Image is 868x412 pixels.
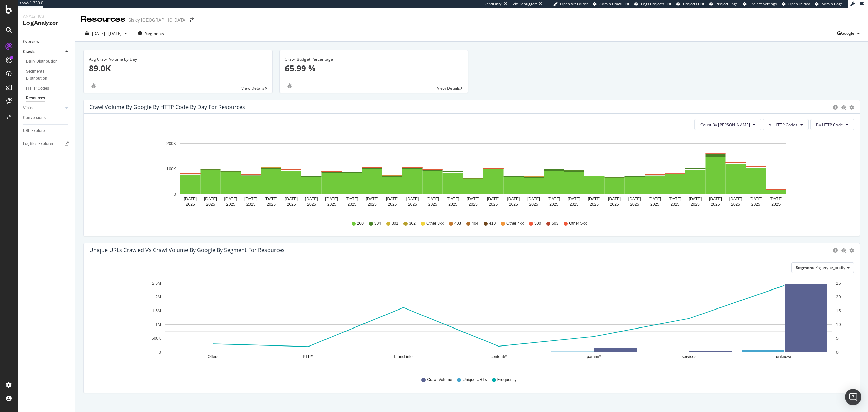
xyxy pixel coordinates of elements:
[357,221,364,226] span: 200
[128,17,187,23] div: Sisley [GEOGRAPHIC_DATA]
[700,122,750,128] span: Count By Day
[749,196,762,201] text: [DATE]
[836,322,841,327] text: 10
[506,221,524,226] span: Other 4xx
[23,105,33,112] div: Visits
[145,31,164,36] span: Segments
[368,202,377,207] text: 2025
[81,30,132,37] button: [DATE] - [DATE]
[174,192,176,197] text: 0
[166,167,176,171] text: 100K
[841,105,846,110] div: bug
[448,202,457,207] text: 2025
[648,196,661,201] text: [DATE]
[588,196,601,201] text: [DATE]
[729,196,742,201] text: [DATE]
[23,48,63,55] a: Crawls
[447,196,459,201] text: [DATE]
[751,202,761,207] text: 2025
[89,278,847,371] svg: A chart.
[849,105,854,110] div: gear
[388,202,397,207] text: 2025
[469,202,478,207] text: 2025
[89,247,285,254] div: Unique URLs Crawled vs Crawl Volume by google by Segment for Resources
[763,119,809,130] button: All HTTP Codes
[346,196,358,201] text: [DATE]
[89,83,98,88] div: bug
[836,295,841,300] text: 20
[587,355,601,359] text: param/*
[437,85,460,91] span: View Details
[628,196,641,201] text: [DATE]
[845,389,861,405] div: Open Intercom Messenger
[570,202,579,207] text: 2025
[208,355,218,359] text: Offers
[26,85,70,92] a: HTTP Codes
[484,1,502,7] div: ReadOnly:
[394,355,413,359] text: brand-info
[507,196,520,201] text: [DATE]
[226,202,235,207] text: 2025
[26,58,70,65] a: Daily Distribution
[23,140,70,147] a: Logfiles Explorer
[303,355,313,359] text: PLP/*
[491,355,507,359] text: content/*
[204,196,217,201] text: [DATE]
[770,196,783,201] text: [DATE]
[81,14,125,25] div: Resources
[152,308,161,313] text: 1.5M
[749,1,777,6] span: Project Settings
[409,221,416,226] span: 302
[406,196,419,201] text: [DATE]
[26,58,58,65] div: Daily Distribution
[26,68,64,82] div: Segments Distribution
[23,114,46,121] div: Conversions
[426,221,444,226] span: Other 3xx
[691,202,700,207] text: 2025
[462,377,487,383] span: Unique URLs
[26,68,70,82] a: Segments Distribution
[608,196,621,201] text: [DATE]
[553,1,588,7] a: Open Viz Editor
[527,196,540,201] text: [DATE]
[487,196,500,201] text: [DATE]
[731,202,740,207] text: 2025
[26,85,49,92] div: HTTP Codes
[23,114,70,121] a: Conversions
[815,1,843,7] a: Admin Page
[427,377,452,383] span: Crawl Volume
[23,48,35,55] div: Crawls
[285,62,463,74] p: 65.99 %
[285,196,298,201] text: [DATE]
[815,265,845,270] span: Pagetype_botify
[327,202,336,207] text: 2025
[190,18,194,22] div: arrow-right-arrow-left
[265,196,278,201] text: [DATE]
[837,28,863,39] button: Google
[26,95,70,102] a: Resources
[711,202,720,207] text: 2025
[796,265,814,270] span: Segment
[426,196,439,201] text: [DATE]
[23,140,53,147] div: Logfiles Explorer
[307,202,316,207] text: 2025
[366,196,378,201] text: [DATE]
[241,85,264,91] span: View Details
[650,202,659,207] text: 2025
[593,1,629,7] a: Admin Crawl List
[267,202,276,207] text: 2025
[89,56,267,62] div: Avg Crawl Volume by Day
[159,350,161,355] text: 0
[509,202,518,207] text: 2025
[610,202,619,207] text: 2025
[89,135,847,214] svg: A chart.
[392,221,398,226] span: 301
[89,104,245,110] div: Crawl Volume by google by HTTP Code by Day for Resources
[184,196,197,201] text: [DATE]
[287,202,296,207] text: 2025
[23,38,39,45] div: Overview
[23,127,70,134] a: URL Explorer
[467,196,479,201] text: [DATE]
